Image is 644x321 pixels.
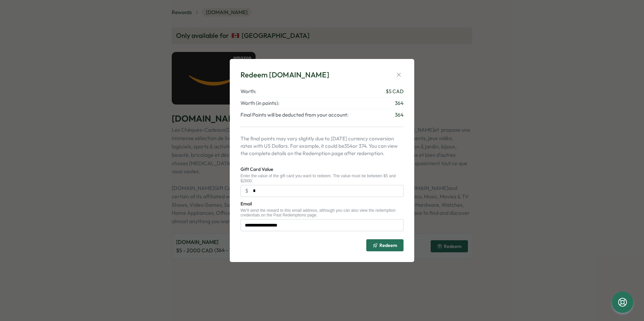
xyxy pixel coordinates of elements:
label: Gift Card Value [240,166,273,173]
label: Email [240,200,252,208]
span: 364 [395,111,404,119]
span: $ 5 CAD [386,88,404,95]
div: Redeem [DOMAIN_NAME] [240,70,329,80]
span: 364 [395,100,404,107]
span: Worth (in points): [240,100,279,107]
span: Redeem [379,243,397,248]
div: We'll send the reward to this email address, although you can also view the redemption credential... [240,208,404,218]
p: The final points may vary slightly due to [DATE] currency conversion rates with US Dollars. For e... [240,135,404,157]
button: Redeem [366,239,404,251]
div: Enter the value of the gift card you want to redeem. The value must be between $5 and $2000. [240,174,404,183]
span: Final Points will be deducted from your account: [240,111,348,119]
span: Worth: [240,88,256,95]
